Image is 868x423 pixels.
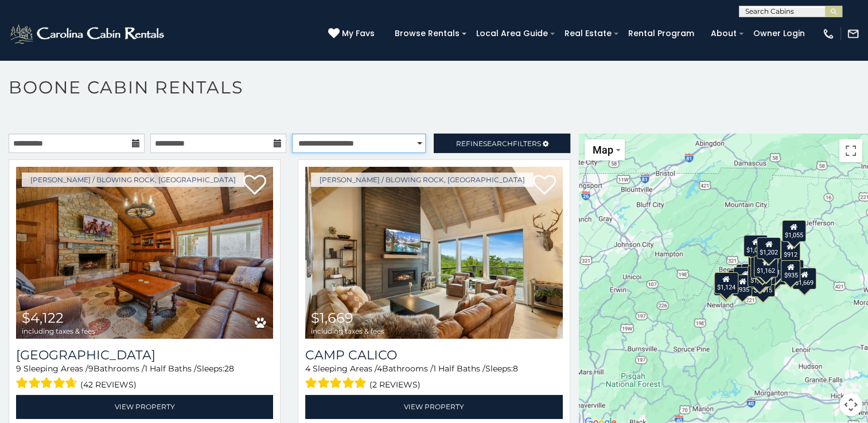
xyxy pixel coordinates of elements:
[311,310,353,326] span: $1,669
[311,173,534,187] a: [PERSON_NAME] / Blowing Rock, [GEOGRAPHIC_DATA]
[781,239,800,261] div: $912
[847,28,859,40] img: mail-regular-white.png
[145,363,197,374] span: 1 Half Baths /
[433,363,485,374] span: 1 Half Baths /
[311,327,384,335] span: including taxes & fees
[533,174,556,198] a: Add to favorites
[714,272,738,293] div: $1,124
[781,220,805,241] div: $1,055
[328,28,377,40] a: My Favs
[757,237,781,258] div: $1,202
[16,363,273,392] div: Sleeping Areas / Bathrooms / Sleeps:
[80,377,137,392] span: (42 reviews)
[22,310,64,326] span: $4,122
[22,173,244,187] a: [PERSON_NAME] / Blowing Rock, [GEOGRAPHIC_DATA]
[305,363,562,392] div: Sleeping Areas / Bathrooms / Sleeps:
[733,274,752,296] div: $935
[22,327,95,335] span: including taxes & fees
[822,28,835,40] img: phone-regular-white.png
[705,25,742,42] a: About
[839,139,862,162] button: Toggle fullscreen view
[369,377,421,392] span: (2 reviews)
[585,139,625,160] button: Change map style
[305,395,562,418] a: View Property
[456,139,541,148] span: Refine Filters
[513,363,518,374] span: 8
[483,139,513,148] span: Search
[305,167,562,339] a: Camp Calico $1,669 including taxes & fees
[622,25,700,42] a: Rental Program
[305,167,562,339] img: Camp Calico
[224,363,234,374] span: 28
[781,260,800,282] div: $935
[16,167,273,339] a: Appalachian Mountain Lodge $4,122 including taxes & fees
[434,134,570,153] a: RefineSearchFilters
[744,235,768,257] div: $1,052
[750,256,774,278] div: $1,075
[792,268,816,289] div: $1,669
[750,275,774,296] div: $1,815
[305,347,562,363] a: Camp Calico
[16,395,273,418] a: View Property
[342,28,375,40] span: My Favs
[839,393,862,416] button: Map camera controls
[748,250,772,272] div: $1,355
[16,347,273,363] h3: Appalachian Mountain Lodge
[16,347,273,363] a: [GEOGRAPHIC_DATA]
[754,255,778,277] div: $1,162
[389,25,465,42] a: Browse Rentals
[9,22,168,45] img: White-1-2.png
[305,363,310,374] span: 4
[733,267,757,288] div: $2,041
[559,25,617,42] a: Real Estate
[88,363,94,374] span: 9
[748,265,772,287] div: $1,037
[16,363,21,374] span: 9
[748,25,811,42] a: Owner Login
[377,363,382,374] span: 4
[593,144,613,156] span: Map
[16,167,273,339] img: Appalachian Mountain Lodge
[243,174,266,198] a: Add to favorites
[470,25,554,42] a: Local Area Guide
[714,274,738,296] div: $1,476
